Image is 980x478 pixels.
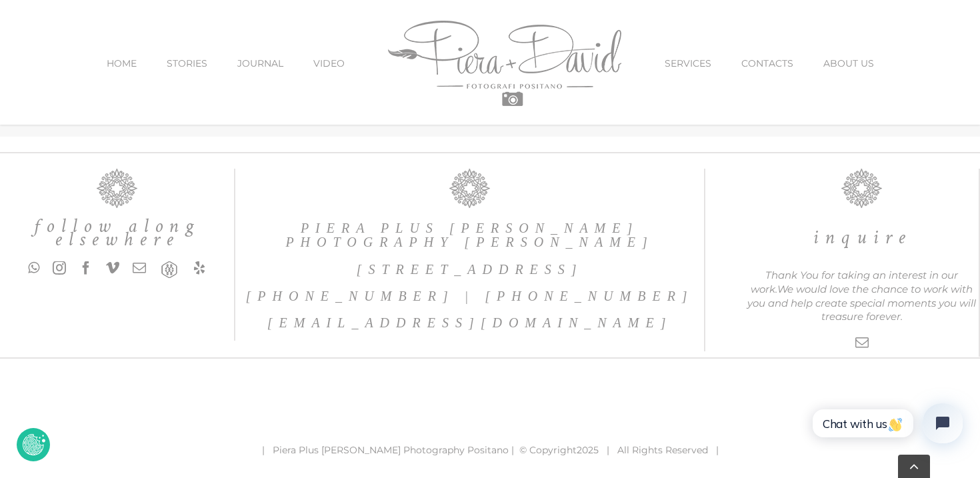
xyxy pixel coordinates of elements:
button: Revoke Icon [17,428,50,461]
h6: [PHONE_NUMBER] | [PHONE_NUMBER] [235,289,705,303]
img: My Wed [159,261,179,278]
h6: [STREET_ADDRESS] [235,263,705,276]
span: Thank You for taking an interest in our work. [751,269,958,295]
a: mail [133,261,146,275]
a: VIDEO [313,35,345,91]
div: | Piera Plus [PERSON_NAME] Photography Positano | © Copyright 2025 | All Rights Reserved | [53,438,927,462]
iframe: Tidio Chat [792,385,980,478]
span: VIDEO [313,59,345,68]
span: We would love the chance to work with you and help create special moments you will treasure forever. [747,283,976,323]
span: ABOUT US [823,59,874,68]
a: STORIES [167,35,207,91]
span: SERVICES [665,59,711,68]
span: HOME [107,59,137,68]
span: JOURNAL [237,59,283,68]
h6: inquire [745,228,979,248]
a: JOURNAL [237,35,283,91]
a: HOME [107,35,137,91]
h6: [EMAIL_ADDRESS][DOMAIN_NAME] [235,316,705,329]
a: vimeo [106,261,119,275]
span: PIERA PLUS [PERSON_NAME] PHOTOGRAPHY [PERSON_NAME] [285,221,653,249]
a: mail [855,336,869,349]
a: SERVICES [665,35,711,91]
a: facebook [79,261,93,275]
img: Piera Plus David Photography Positano Logo [388,21,621,106]
a: CONTACTS [741,35,793,91]
span: CONTACTS [741,59,793,68]
a: whatsapp [28,261,39,275]
span: follow along elsewhere [33,213,200,253]
a: yelp [193,261,206,275]
a: ABOUT US [823,35,874,91]
span: STORIES [167,59,207,68]
a: instagram [53,261,66,275]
